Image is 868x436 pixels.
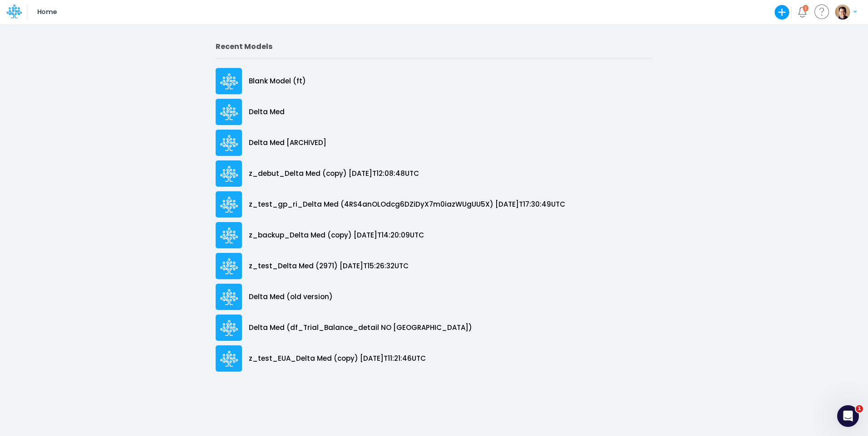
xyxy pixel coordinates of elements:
[249,199,565,210] p: z_test_gp_ri_Delta Med (4RS4anOLOdcg6DZiDyX7m0iazWUgUU5X) [DATE]T17:30:49UTC
[37,7,57,17] p: Home
[216,343,652,374] a: z_test_EUA_Delta Med (copy) [DATE]T11:21:46UTC
[249,169,419,179] p: z_debut_Delta Med (copy) [DATE]T12:08:48UTC
[249,107,285,117] p: Delta Med
[216,127,652,158] a: Delta Med [ARCHIVED]
[249,354,426,364] p: z_test_EUA_Delta Med (copy) [DATE]T11:21:46UTC
[216,66,652,97] a: Blank Model (ft)
[216,97,652,127] a: Delta Med
[249,261,409,271] p: z_test_Delta Med (2971) [DATE]T15:26:32UTC
[216,220,652,251] a: z_backup_Delta Med (copy) [DATE]T14:20:09UTC
[216,158,652,189] a: z_debut_Delta Med (copy) [DATE]T12:08:48UTC
[249,138,326,148] p: Delta Med [ARCHIVED]
[249,292,333,302] p: Delta Med (old version)
[249,230,424,241] p: z_backup_Delta Med (copy) [DATE]T14:20:09UTC
[797,7,808,17] a: Notifications
[216,312,652,343] a: Delta Med (df_Trial_Balance_detail NO [GEOGRAPHIC_DATA])
[249,323,472,333] p: Delta Med (df_Trial_Balance_detail NO [GEOGRAPHIC_DATA])
[837,405,859,427] iframe: Intercom live chat
[804,6,807,10] div: 2 unread items
[216,42,652,51] h2: Recent Models
[216,189,652,220] a: z_test_gp_ri_Delta Med (4RS4anOLOdcg6DZiDyX7m0iazWUgUU5X) [DATE]T17:30:49UTC
[249,76,306,87] p: Blank Model (ft)
[856,405,863,412] span: 1
[216,251,652,281] a: z_test_Delta Med (2971) [DATE]T15:26:32UTC
[216,281,652,312] a: Delta Med (old version)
